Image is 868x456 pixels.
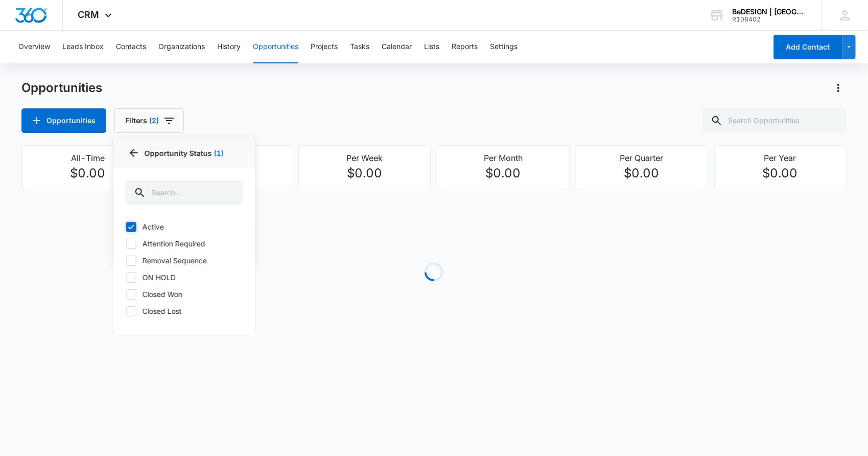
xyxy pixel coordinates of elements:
p: $0.00 [28,164,147,183]
p: All-Time [28,152,147,164]
button: Reports [452,31,478,63]
button: Lists [424,31,439,63]
label: Active [126,221,243,232]
p: Per Quarter [582,152,701,164]
p: $0.00 [721,164,840,183]
span: CRM [78,9,100,20]
button: Add Contact [773,35,842,59]
button: Filters(2) [114,108,184,133]
label: ON HOLD [126,272,243,283]
button: Opportunities [253,31,298,63]
label: Attention Required [126,238,243,249]
p: Per Week [305,152,424,164]
label: Removal Sequence [126,255,243,266]
button: Settings [490,31,518,63]
button: Overview [18,31,50,63]
p: $0.00 [582,164,701,183]
button: Back [126,145,142,161]
label: Closed Won [126,289,243,300]
span: (1) [214,149,224,157]
button: Organizations [158,31,205,63]
h1: Opportunities [21,80,102,96]
button: Tasks [350,31,369,63]
button: Actions [830,80,847,96]
input: Search Opportunities [702,108,847,133]
div: account name [732,8,807,16]
button: Leads Inbox [62,31,104,63]
p: Per Month [443,152,562,164]
button: Projects [311,31,338,63]
button: Contacts [116,31,146,63]
p: $0.00 [305,164,424,183]
p: Per Year [721,152,840,164]
label: Closed Lost [126,306,243,316]
button: Calendar [382,31,412,63]
input: Search... [126,180,243,205]
p: $0.00 [443,164,562,183]
span: (2) [149,117,159,124]
button: History [217,31,241,63]
div: account id [732,16,807,23]
button: Opportunities [21,108,106,133]
p: Opportunity Status [126,148,243,158]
